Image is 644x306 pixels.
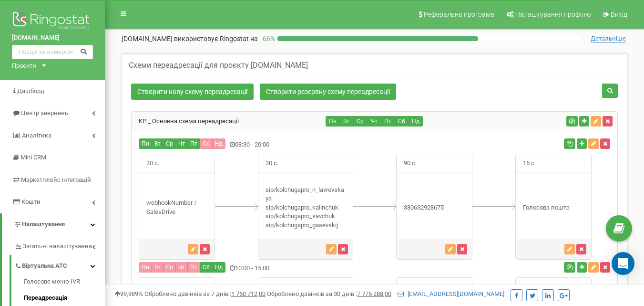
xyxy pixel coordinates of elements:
button: Нд [409,116,423,127]
u: 7 775 288,00 [357,290,391,297]
span: 15 с. [516,278,543,296]
span: 99,989% [114,290,143,297]
p: 66 % [258,34,277,43]
div: sip/kolchugapro_n_lavrovskaya sip/kolchugapro_kalinchuk sip/kolchugapro_savchuk sip/kolchugapro_g... [258,186,353,230]
span: використовує Ringostat на [174,35,258,42]
span: Реферальна програма [424,11,494,18]
button: Ср [163,262,176,273]
div: Голосова пошта [516,203,591,212]
button: Пт [187,262,200,273]
a: Голосове меню IVR [24,277,105,289]
input: Пошук за номером [12,45,93,59]
span: Оброблено дзвінків за 7 днів : [144,290,266,297]
span: 15 с. [516,154,543,173]
button: Нд [212,262,225,273]
span: 30 с. [139,278,166,296]
button: Сб [200,138,213,149]
span: 30 с. [258,154,286,173]
a: Створити нову схему переадресації [131,84,254,100]
span: 30 с. [139,154,166,173]
button: Пн [139,138,152,149]
span: 30 с. [258,278,286,296]
span: Налаштування профілю [515,11,591,18]
a: Віртуальна АТС [14,255,105,274]
a: [EMAIL_ADDRESS][DOMAIN_NAME] [398,290,504,297]
span: Детальніше [591,35,626,42]
div: Проєкти [12,62,36,71]
div: 10:00 - 15:00 [132,262,455,275]
button: Пошук схеми переадресації [602,84,618,98]
span: Оброблено дзвінків за 30 днів : [267,290,391,297]
a: [DOMAIN_NAME] [12,33,93,42]
span: Віртуальна АТС [22,262,67,271]
button: Пн [139,262,152,273]
span: Дашборд [17,87,44,95]
span: 90 с. [397,278,424,296]
button: Чт [367,116,381,127]
button: Пт [381,116,395,127]
span: Вихід [611,11,627,18]
button: Ср [163,138,176,149]
div: 08:30 - 20:00 [132,138,455,151]
button: Чт [175,138,188,149]
button: Пн [326,116,340,127]
h5: Схеми переадресації для проєкту [DOMAIN_NAME] [129,61,308,70]
div: webhookNumber / SalesDrive [139,199,215,216]
a: Загальні налаштування [14,235,105,255]
img: Ringostat logo [12,10,93,33]
button: Сб [395,116,409,127]
span: Центр звернень [21,109,68,116]
a: KP _ Основна схема переадресації [132,117,239,125]
a: Створити резервну схему переадресації [260,84,396,100]
button: Чт [175,262,188,273]
a: Налаштування [2,213,105,236]
p: [DOMAIN_NAME] [122,34,258,43]
span: 90 с. [397,154,424,173]
span: Налаштування [22,221,65,228]
button: Вт [152,262,164,273]
button: Сб [200,262,213,273]
div: Open Intercom Messenger [612,252,634,275]
span: Кошти [21,198,41,205]
div: 380632928675 [397,203,472,212]
span: Аналiтика [22,132,51,139]
button: Пт [187,138,200,149]
button: Вт [339,116,354,127]
u: 1 760 712,00 [231,290,266,297]
button: Вт [152,138,164,149]
button: Нд [212,138,225,149]
span: Загальні налаштування [22,242,92,251]
button: Ср [353,116,368,127]
span: Mini CRM [20,154,46,161]
span: Маркетплейс інтеграцій [21,176,91,183]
